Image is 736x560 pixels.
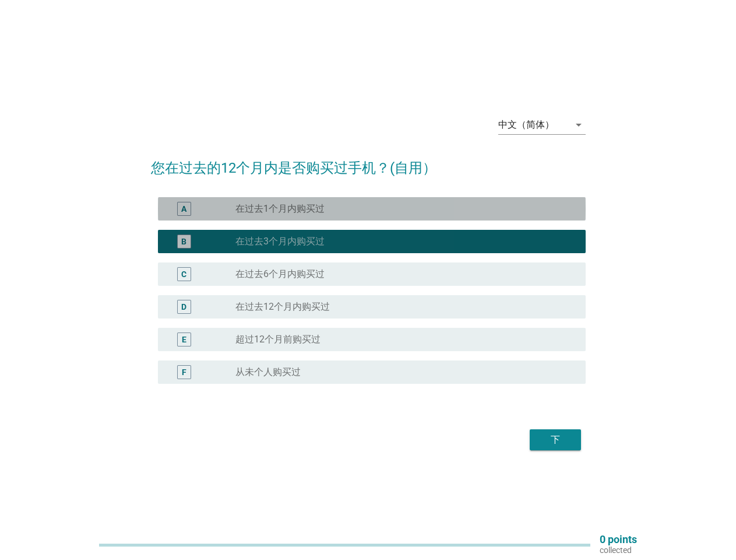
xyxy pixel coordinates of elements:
[498,120,554,130] div: 中文（简体）
[181,301,186,313] div: D
[181,203,186,215] div: A
[235,366,301,378] label: 从未个人购买过
[235,236,325,247] label: 在过去3个月内购买过
[182,334,186,346] div: E
[235,334,321,345] label: 超过12个月前购买过
[572,118,586,132] i: arrow_drop_down
[530,429,581,450] button: 下
[181,268,186,281] div: C
[235,268,325,280] label: 在过去6个月内购买过
[151,146,586,178] h2: 您在过去的12个月内是否购买过手机？(自用）
[600,534,637,545] p: 0 points
[181,236,186,248] div: B
[182,366,186,379] div: F
[235,301,330,313] label: 在过去12个月内购买过
[235,203,325,215] label: 在过去1个月内购买过
[539,433,572,447] div: 下
[600,545,637,555] p: collected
